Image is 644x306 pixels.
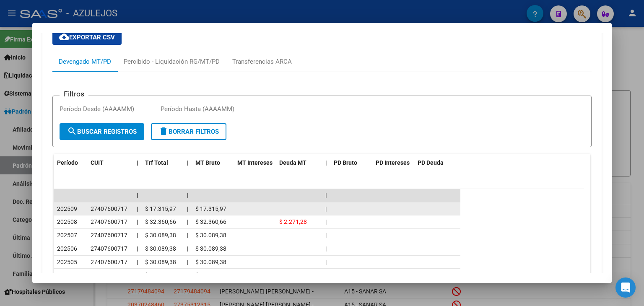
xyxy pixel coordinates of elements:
span: $ 17.315,97 [145,205,176,212]
span: | [187,205,188,212]
span: | [187,272,188,278]
span: | [137,272,138,278]
span: CUIT [91,159,104,166]
h3: Filtros [60,89,88,99]
datatable-header-cell: PD Intereses [372,154,414,172]
span: 202509 [57,205,77,212]
span: | [325,259,327,265]
span: 27407600717 [91,232,127,239]
datatable-header-cell: PD Deuda [414,154,460,172]
mat-icon: search [67,126,77,136]
span: 202508 [57,218,77,225]
span: $ 30.089,38 [145,232,176,239]
mat-icon: cloud_download [59,32,69,42]
span: 202505 [57,259,77,265]
span: $ 24.840,00 [195,272,226,278]
span: | [325,205,327,212]
span: | [137,232,138,239]
span: Deuda MT [279,159,306,166]
span: $ 32.360,66 [145,218,176,225]
span: PD Bruto [334,159,357,166]
span: | [137,218,138,225]
span: | [137,192,138,199]
datatable-header-cell: MT Bruto [192,154,234,172]
datatable-header-cell: CUIT [87,154,133,172]
button: Borrar Filtros [151,123,226,140]
span: $ 24.840,00 [145,272,176,278]
datatable-header-cell: MT Intereses [234,154,276,172]
span: Período [57,159,78,166]
span: | [137,205,138,212]
div: Percibido - Liquidación RG/MT/PD [124,57,220,66]
span: MT Bruto [195,159,220,166]
span: $ 30.089,38 [195,259,226,265]
span: $ 2.271,28 [279,218,307,225]
span: | [325,218,327,225]
datatable-header-cell: Deuda MT [276,154,322,172]
span: $ 30.089,38 [195,232,226,239]
span: Exportar CSV [59,34,115,41]
span: 202409 [57,272,77,278]
span: | [325,272,327,278]
span: 27407600717 [91,259,127,265]
span: | [187,232,188,239]
span: 27407600717 [91,218,127,225]
span: | [137,259,138,265]
span: $ 17.315,97 [195,205,226,212]
div: Open Intercom Messenger [615,277,636,298]
span: Trf Total [145,159,168,166]
mat-icon: delete [158,126,169,136]
span: | [325,159,327,166]
button: Buscar Registros [60,123,144,140]
span: 27407600717 [91,205,127,212]
span: Buscar Registros [67,128,137,135]
span: 27407600717 [91,272,127,278]
span: | [187,245,188,252]
span: 202507 [57,232,77,239]
span: 27407600717 [91,245,127,252]
datatable-header-cell: Trf Total [142,154,184,172]
datatable-header-cell: PD Bruto [330,154,372,172]
span: | [187,259,188,265]
span: $ 32.360,66 [195,218,226,225]
datatable-header-cell: Período [54,154,87,172]
span: | [325,192,327,199]
span: | [137,245,138,252]
span: | [325,232,327,239]
datatable-header-cell: | [133,154,142,172]
datatable-header-cell: | [184,154,192,172]
div: Transferencias ARCA [232,57,292,66]
span: | [187,218,188,225]
span: 202506 [57,245,77,252]
span: | [137,159,138,166]
span: Borrar Filtros [158,128,219,135]
span: $ 30.089,38 [145,259,176,265]
div: Devengado MT/PD [59,57,111,66]
span: | [187,192,189,199]
span: PD Intereses [376,159,410,166]
button: Exportar CSV [52,30,122,45]
span: $ 30.089,38 [195,245,226,252]
span: MT Intereses [237,159,273,166]
span: $ 30.089,38 [145,245,176,252]
datatable-header-cell: | [322,154,330,172]
span: | [325,245,327,252]
span: | [187,159,189,166]
span: PD Deuda [418,159,444,166]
